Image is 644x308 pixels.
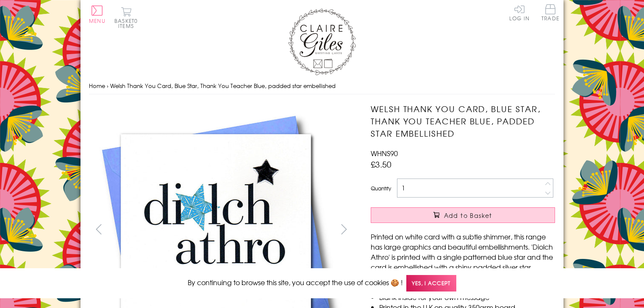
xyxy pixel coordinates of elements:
span: 0 items [118,17,138,30]
p: Printed on white card with a subtle shimmer, this range has large graphics and beautiful embellis... [371,231,555,272]
h1: Welsh Thank You Card, Blue Star, Thank You Teacher Blue, padded star embellished [371,103,555,139]
span: £3.50 [371,158,391,170]
span: Welsh Thank You Card, Blue Star, Thank You Teacher Blue, padded star embellished [110,82,336,90]
a: Log In [509,4,530,21]
button: Add to Basket [371,207,555,223]
a: Home [89,82,105,90]
span: Yes, I accept [406,275,456,291]
span: Add to Basket [444,211,492,220]
span: › [107,82,108,90]
button: prev [89,220,108,239]
label: Quantity [371,184,391,192]
a: Trade [541,4,559,22]
button: next [335,220,354,239]
span: Menu [89,17,105,25]
span: WHNS90 [371,148,398,158]
span: Trade [541,4,559,21]
button: Menu [89,5,105,23]
nav: breadcrumbs [89,77,555,95]
button: Basket0 items [114,7,138,28]
img: Claire Giles Greetings Cards [288,8,356,75]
